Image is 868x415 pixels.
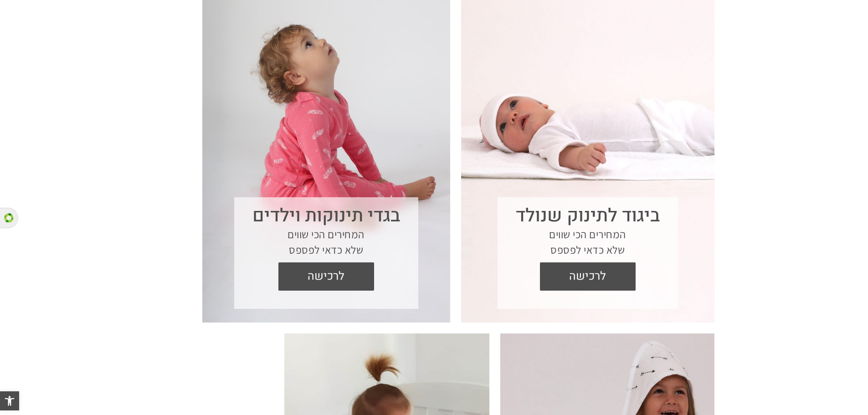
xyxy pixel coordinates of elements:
a: לרכישה [540,262,636,291]
a: לרכישה [278,262,374,291]
p: המחירים הכי שווים שלא כדאי לפספס [252,227,400,257]
span: לרכישה [285,262,367,291]
h3: ביגוד לתינוק שנולד [516,205,660,227]
p: המחירים הכי שווים שלא כדאי לפספס [516,227,660,257]
span: לרכישה [547,262,629,291]
h3: בגדי תינוקות וילדים [252,205,400,227]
